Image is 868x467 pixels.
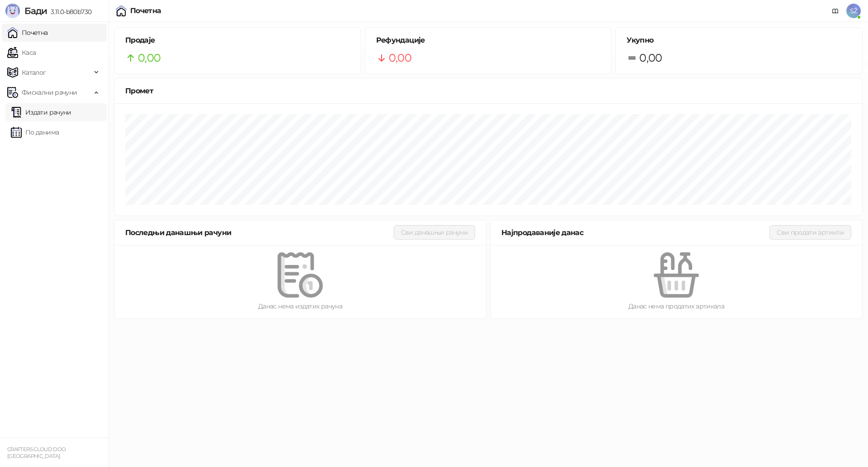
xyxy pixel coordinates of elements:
[125,35,350,46] h5: Продаје
[627,35,851,46] h5: Укупно
[138,49,160,67] span: 0,00
[125,85,851,96] div: Промет
[129,301,472,311] div: Данас нема издатих рачуна
[24,5,47,16] span: Бади
[11,103,71,121] a: Издати рачуни
[376,35,601,46] h5: Рефундације
[394,225,475,240] button: Сви данашњи рачуни
[5,4,20,18] img: Logo
[7,446,66,459] small: CRAFTERS CLOUD DOO [GEOGRAPHIC_DATA]
[769,225,851,240] button: Сви продати артикли
[22,83,77,101] span: Фискални рачуни
[389,49,411,67] span: 0,00
[505,301,848,311] div: Данас нема продатих артикала
[11,123,59,141] a: По данима
[22,63,46,82] span: Каталог
[125,227,394,238] div: Последњи данашњи рачуни
[47,8,91,16] span: 3.11.0-b80b730
[828,4,843,18] a: Документација
[130,7,161,14] div: Почетна
[501,227,769,238] div: Најпродаваније данас
[7,24,48,42] a: Почетна
[639,49,662,67] span: 0,00
[7,43,36,62] a: Каса
[846,4,861,18] span: SŽ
